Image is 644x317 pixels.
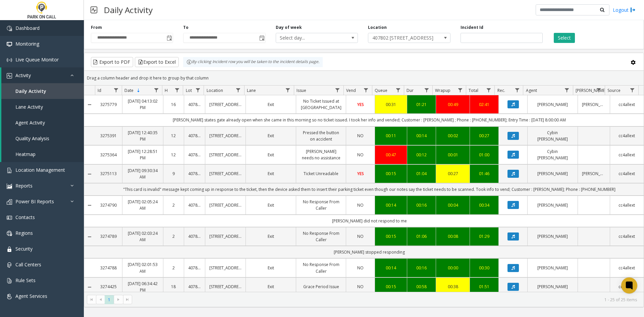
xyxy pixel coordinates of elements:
[167,133,180,139] a: 12
[411,202,432,208] a: 00:16
[188,133,201,139] a: 407802
[250,133,292,139] a: Exit
[411,152,432,158] div: 00:12
[250,170,292,177] a: Exit
[186,88,192,93] span: Lot
[7,57,12,63] img: 'icon'
[209,133,241,139] a: [STREET_ADDRESS]
[379,133,403,139] div: 00:11
[183,24,189,31] label: To
[1,130,84,146] a: Quality Analysis
[15,277,36,283] span: Rule Sets
[283,86,292,95] a: Lane Filter Menu
[15,25,40,31] span: Dashboard
[411,283,432,290] a: 00:58
[440,202,466,208] a: 00:04
[300,98,342,111] a: No Ticket Issued at [GEOGRAPHIC_DATA]
[250,101,292,108] a: Exit
[258,33,265,43] span: Toggle popup
[15,151,36,157] span: Heatmap
[7,199,12,205] img: 'icon'
[209,170,241,177] a: [STREET_ADDRESS]
[379,233,403,240] a: 00:15
[126,167,159,180] a: [DATE] 09:30:34 AM
[15,119,45,126] span: Agent Activity
[101,2,156,18] h3: Daily Activity
[300,199,342,211] a: No Response From Caller
[346,88,356,93] span: Vend
[379,202,403,208] div: 00:14
[440,233,466,240] div: 00:08
[411,133,432,139] a: 00:14
[250,283,292,290] a: Exit
[84,171,95,177] a: Collapse Details
[188,202,201,208] a: 407802
[99,133,118,139] a: 3275391
[126,98,159,111] a: [DATE] 04:13:02 PM
[614,283,640,290] a: cc4allext
[1,99,84,115] a: Lane Activity
[95,246,644,258] td: [PERSON_NAME] stopped responding
[368,24,387,31] label: Location
[379,101,403,108] div: 00:31
[300,129,342,142] a: Pressed the button on accident
[15,246,33,252] span: Security
[15,41,39,47] span: Monitoring
[300,170,342,177] a: Ticket Unreadable
[411,170,432,177] div: 01:04
[422,86,431,95] a: Dur Filter Menu
[209,202,241,208] a: [STREET_ADDRESS]
[15,293,47,299] span: Agent Services
[440,152,466,158] a: 00:01
[167,202,180,208] a: 2
[379,283,403,290] div: 00:15
[233,86,243,95] a: Location Filter Menu
[393,86,402,95] a: Queue Filter Menu
[440,101,466,108] div: 00:49
[84,86,644,292] div: Data table
[98,88,101,93] span: Id
[350,152,371,158] a: NO
[614,170,640,177] a: cc4allext
[474,133,494,139] a: 00:27
[99,283,118,290] a: 3274425
[276,33,341,43] span: Select day...
[532,233,574,240] a: [PERSON_NAME]
[357,133,364,139] span: NO
[628,86,637,95] a: Source Filter Menu
[532,283,574,290] a: [PERSON_NAME]
[526,88,537,93] span: Agent
[95,183,644,196] td: "This card is invalid" message kept coming up in response to the ticket, then the device asked th...
[300,148,342,161] a: [PERSON_NAME] needs no assistance
[247,88,256,93] span: Lane
[15,261,41,268] span: Call Centers
[554,33,575,43] button: Select
[188,170,201,177] a: 407802
[99,265,118,271] a: 3274788
[7,215,12,220] img: 'icon'
[357,102,364,107] span: YES
[350,170,371,177] a: YES
[411,233,432,240] a: 01:06
[474,283,494,290] a: 01:51
[379,265,403,271] div: 00:14
[15,230,33,236] span: Regions
[474,101,494,108] div: 02:41
[440,170,466,177] a: 00:27
[474,265,494,271] a: 00:30
[188,152,201,158] a: 407802
[440,283,466,290] div: 00:38
[614,233,640,240] a: cc4allext
[350,233,371,240] a: NO
[84,284,95,290] a: Collapse Details
[594,86,603,95] a: Parker Filter Menu
[99,101,118,108] a: 3275779
[167,283,180,290] a: 18
[1,67,84,83] a: Activity
[15,56,59,63] span: Live Queue Monitor
[111,86,120,95] a: Id Filter Menu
